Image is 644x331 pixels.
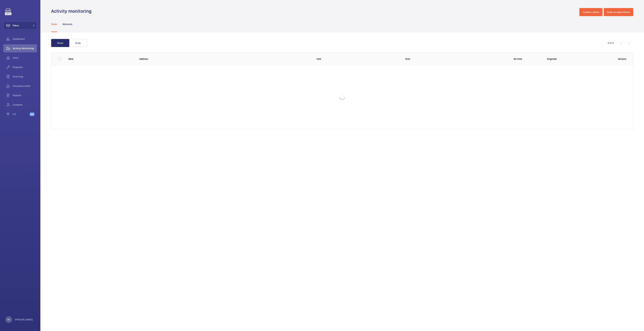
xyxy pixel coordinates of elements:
span: Contacts [13,103,37,106]
div: 0 of 0 [608,41,614,45]
span: Beta [30,113,34,116]
p: Unit [317,57,400,61]
button: To do [69,39,87,47]
button: Create a callout [579,8,602,16]
p: On time [494,57,542,61]
button: Filters [3,21,37,30]
span: Filters [13,24,19,27]
button: Book an appointment [604,8,633,16]
p: Address [139,57,311,61]
span: Activity Monitoring [13,47,37,50]
p: Visit [405,57,489,61]
p: Actions [618,57,626,61]
span: Insurance items [13,84,37,88]
p: Missions [63,23,73,26]
span: Requests [13,65,37,69]
h1: Activity monitoring [51,8,94,14]
button: Done [51,39,69,47]
p: Tasks [51,23,57,26]
span: Units [13,56,37,59]
p: Engineer [547,57,613,61]
span: IoT [13,113,30,116]
span: Reports [13,94,37,97]
p: RS [7,318,10,321]
p: Date [68,57,134,61]
span: Dashboard [13,37,37,41]
span: Invoicing [13,75,37,78]
p: [PERSON_NAME] [15,318,33,321]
